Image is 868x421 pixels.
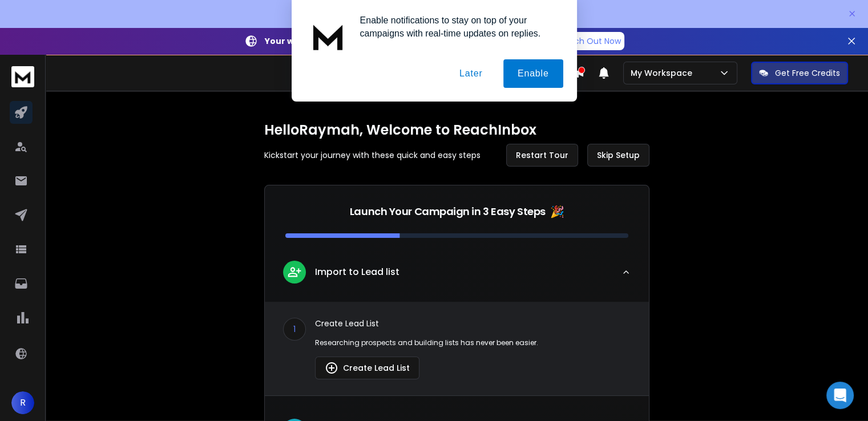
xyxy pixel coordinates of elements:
button: Restart Tour [506,144,578,167]
button: R [11,391,34,414]
p: Import to Lead list [315,265,399,279]
button: Enable [503,59,563,88]
button: Later [445,59,496,88]
p: Kickstart your journey with these quick and easy steps [264,149,481,161]
button: Create Lead List [315,357,419,379]
h1: Hello Raymah , Welcome to ReachInbox [264,121,649,139]
span: 🎉 [550,204,564,220]
div: leadImport to Lead list [265,302,649,395]
button: Skip Setup [587,144,649,167]
img: lead [325,361,338,375]
button: leadImport to Lead list [265,252,649,302]
p: Researching prospects and building lists has never been easier. [315,338,631,347]
p: Create Lead List [315,318,631,329]
div: Open Intercom Messenger [826,382,854,409]
div: 1 [283,318,306,341]
div: Enable notifications to stay on top of your campaigns with real-time updates on replies. [351,14,563,40]
span: Skip Setup [597,149,640,161]
img: notification icon [305,14,351,59]
img: lead [287,265,302,279]
p: Launch Your Campaign in 3 Easy Steps [350,204,546,220]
